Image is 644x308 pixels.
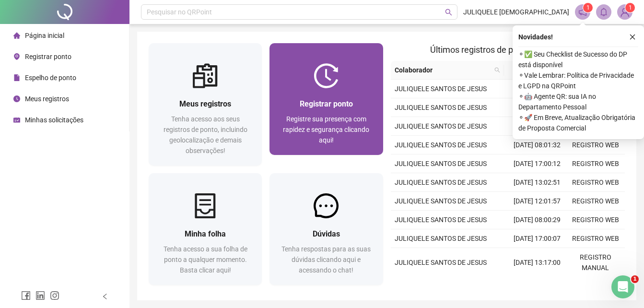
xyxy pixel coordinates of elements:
[25,74,76,82] span: Espelho de ponto
[629,34,636,40] span: close
[518,32,553,42] span: Novidades !
[395,197,487,205] span: JULIQUELE SANTOS DE JESUS
[504,61,561,80] th: Data/Hora
[395,178,487,186] span: JULIQUELE SANTOS DE JESUS
[566,192,625,211] td: REGISTRO WEB
[508,117,566,136] td: [DATE] 12:02:36
[164,245,247,274] span: Tenha acesso a sua folha de ponto a qualquer momento. Basta clicar aqui!
[494,67,500,73] span: search
[25,32,64,39] span: Página inicial
[313,229,340,238] span: Dúvidas
[269,173,383,285] a: DúvidasTenha respostas para as suas dúvidas clicando aqui e acessando o chat!
[395,259,487,266] span: JULIQUELE SANTOS DE JESUS
[25,95,69,103] span: Meus registros
[445,9,452,16] span: search
[566,154,625,173] td: REGISTRO WEB
[518,49,638,70] span: ⚬ ✅ Seu Checklist de Sucesso do DP está disponível
[566,136,625,154] td: REGISTRO WEB
[566,173,625,192] td: REGISTRO WEB
[179,99,231,108] span: Meus registros
[430,45,585,55] span: Últimos registros de ponto sincronizados
[629,4,632,11] span: 1
[508,173,566,192] td: [DATE] 13:02:51
[395,104,487,111] span: JULIQUELE SANTOS DE JESUS
[164,115,247,154] span: Tenha acesso aos seus registros de ponto, incluindo geolocalização e demais observações!
[395,122,487,130] span: JULIQUELE SANTOS DE JESUS
[566,248,625,277] td: REGISTRO MANUAL
[631,275,639,283] span: 1
[586,4,590,11] span: 1
[566,229,625,248] td: REGISTRO WEB
[566,211,625,229] td: REGISTRO WEB
[283,115,369,144] span: Registre sua presença com rapidez e segurança clicando aqui!
[395,235,487,242] span: JULIQUELE SANTOS DE JESUS
[25,116,83,124] span: Minhas solicitações
[35,291,45,300] span: linkedin
[508,80,566,98] td: [DATE] 17:02:06
[518,70,638,91] span: ⚬ Vale Lembrar: Política de Privacidade e LGPD na QRPoint
[492,63,502,77] span: search
[25,53,71,60] span: Registrar ponto
[508,136,566,154] td: [DATE] 08:01:32
[508,154,566,173] td: [DATE] 17:00:12
[13,32,20,39] span: home
[281,245,371,274] span: Tenha respostas para as suas dúvidas clicando aqui e acessando o chat!
[13,117,20,123] span: schedule
[395,141,487,149] span: JULIQUELE SANTOS DE JESUS
[518,112,638,133] span: ⚬ 🚀 Em Breve, Atualização Obrigatória de Proposta Comercial
[102,293,108,300] span: left
[149,173,262,285] a: Minha folhaTenha acesso a sua folha de ponto a qualquer momento. Basta clicar aqui!
[618,5,632,19] img: 88757
[13,53,20,60] span: environment
[583,3,593,12] sup: 1
[508,65,549,75] span: Data/Hora
[269,43,383,155] a: Registrar pontoRegistre sua presença com rapidez e segurança clicando aqui!
[578,8,587,16] span: notification
[508,98,566,117] td: [DATE] 13:01:51
[13,95,20,102] span: clock-circle
[185,229,226,238] span: Minha folha
[463,7,569,17] span: JULIQUELE [DEMOGRAPHIC_DATA]
[21,291,31,300] span: facebook
[599,8,608,16] span: bell
[300,99,353,108] span: Registrar ponto
[395,216,487,224] span: JULIQUELE SANTOS DE JESUS
[625,3,635,12] sup: Atualize o seu contato no menu Meus Dados
[395,85,487,93] span: JULIQUELE SANTOS DE JESUS
[518,91,638,112] span: ⚬ 🤖 Agente QR: sua IA no Departamento Pessoal
[395,65,491,75] span: Colaborador
[13,74,20,81] span: file
[395,160,487,167] span: JULIQUELE SANTOS DE JESUS
[508,248,566,277] td: [DATE] 13:17:00
[149,43,262,166] a: Meus registrosTenha acesso aos seus registros de ponto, incluindo geolocalização e demais observa...
[508,211,566,229] td: [DATE] 08:00:29
[50,291,59,300] span: instagram
[508,192,566,211] td: [DATE] 12:01:57
[508,229,566,248] td: [DATE] 17:00:07
[611,275,634,298] iframe: Intercom live chat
